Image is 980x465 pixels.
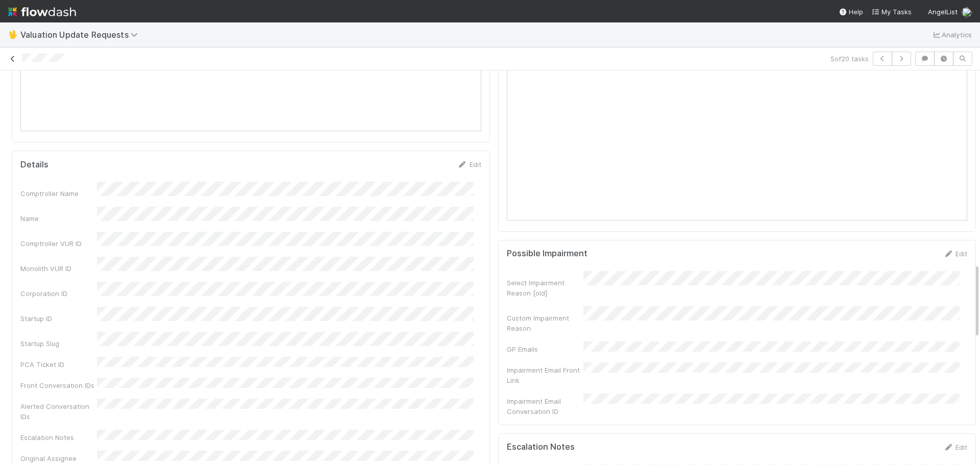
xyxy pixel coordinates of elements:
[8,3,76,20] img: logo-inverted-e16ddd16eac7371096b0.svg
[20,338,97,349] div: Startup Slug
[20,313,97,324] div: Startup ID
[20,359,97,370] div: PCA Ticket ID
[871,7,912,17] a: My Tasks
[507,396,583,417] div: Impairment Email Conversation ID
[20,453,97,463] div: Original Assignee
[20,288,97,299] div: Corporation ID
[20,432,97,443] div: Escalation Notes
[20,30,143,40] span: Valuation Update Requests
[932,29,972,41] a: Analytics
[20,401,97,422] div: Alerted Conversation IDs
[830,54,869,64] span: 5 of 20 tasks
[20,380,97,390] div: Front Conversation IDs
[8,30,18,39] span: 🖖
[839,7,863,17] div: Help
[20,213,97,224] div: Name
[962,7,972,17] img: avatar_9ff82f50-05c7-4c71-8fc6-9a2e070af8b5.png
[928,8,958,16] span: AngelList
[507,278,583,298] div: Select Impairment Reason [old]
[943,443,967,451] a: Edit
[457,160,481,168] a: Edit
[507,442,575,452] h5: Escalation Notes
[20,263,97,274] div: Monolith VUR ID
[20,160,48,170] h5: Details
[507,249,587,259] h5: Possible Impairment
[507,344,583,354] div: GP Emails
[507,313,583,333] div: Custom Impairment Reason
[20,188,97,199] div: Comptroller Name
[871,8,912,16] span: My Tasks
[20,238,97,249] div: Comptroller VUR ID
[943,250,967,258] a: Edit
[507,365,583,385] div: Impairment Email Front Link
